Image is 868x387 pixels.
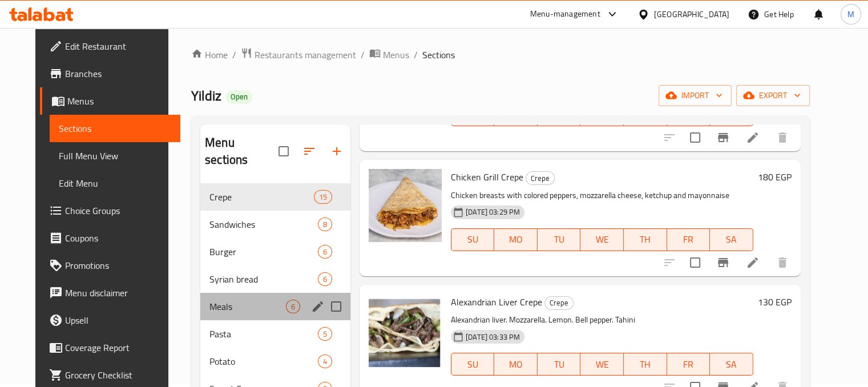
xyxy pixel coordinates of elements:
span: Sections [59,122,171,135]
span: FR [672,231,706,248]
span: SA [714,356,749,373]
img: Chicken Grill Crepe [369,169,442,242]
span: WE [585,356,619,373]
a: Restaurants management [241,47,356,62]
span: TU [542,356,576,373]
span: export [745,88,801,103]
span: Menus [383,48,409,62]
button: edit [309,298,326,315]
p: Alexandrian liver. Mozzarella. Lemon. Bell pepper. Tahini [451,313,753,327]
div: [GEOGRAPHIC_DATA] [654,8,729,21]
a: Menus [40,87,180,115]
div: Syrian bread6 [200,265,350,293]
span: Choice Groups [65,204,171,217]
span: FR [672,356,706,373]
div: Pasta5 [200,320,350,348]
div: Open [226,90,252,104]
button: SA [710,228,753,251]
a: Edit Restaurant [40,33,180,60]
div: items [318,217,332,231]
a: Sections [50,115,180,142]
a: Coverage Report [40,334,180,361]
div: items [318,245,332,259]
button: TU [538,353,581,376]
div: Burger6 [200,238,350,265]
li: / [414,48,418,62]
img: Alexandrian Liver Crepe [369,294,442,367]
span: Restaurants management [255,48,356,62]
div: items [318,354,332,368]
div: Crepe15 [200,183,350,211]
span: Yildiz [191,83,221,108]
span: MO [499,231,533,248]
span: 8 [318,219,332,230]
span: [DATE] 03:33 PM [461,332,524,342]
span: TH [628,231,663,248]
button: delete [769,249,796,276]
span: MO [499,356,533,373]
a: Home [191,48,228,62]
button: FR [667,353,710,376]
a: Full Menu View [50,142,180,170]
span: Crepe [545,296,573,309]
span: M [847,8,854,21]
h6: 180 EGP [758,169,792,185]
span: Potato [209,354,318,368]
button: Branch-specific-item [709,249,737,276]
span: Menu disclaimer [65,286,171,300]
button: MO [494,228,538,251]
li: / [232,48,236,62]
span: Syrian bread [209,272,318,286]
span: Sandwiches [209,217,318,231]
div: Pasta [209,327,318,341]
nav: breadcrumb [191,47,809,62]
span: 4 [318,356,332,367]
a: Promotions [40,252,180,279]
button: Add section [323,138,350,165]
div: Sandwiches8 [200,211,350,238]
button: WE [580,353,624,376]
span: Branches [65,67,171,80]
span: Meals [209,300,286,313]
span: Upsell [65,313,171,327]
span: 6 [286,301,300,312]
span: 6 [318,274,332,285]
span: Chicken Grill Crepe [451,168,523,186]
a: Choice Groups [40,197,180,224]
button: delete [769,124,796,151]
div: items [314,190,332,204]
span: Select all sections [272,139,296,163]
a: Edit menu item [746,131,760,144]
button: FR [667,228,710,251]
a: Upsell [40,307,180,334]
span: Select to update [683,126,707,150]
button: Branch-specific-item [709,124,737,151]
span: [DATE] 03:29 PM [461,207,524,217]
span: TU [542,231,576,248]
span: Burger [209,245,318,259]
a: Menu disclaimer [40,279,180,307]
a: Edit menu item [746,256,760,269]
div: Meals6edit [200,293,350,320]
span: 6 [318,247,332,257]
button: TU [538,228,581,251]
h2: Menu sections [205,134,278,168]
span: 5 [318,329,332,340]
div: Menu-management [530,7,600,21]
button: import [659,85,732,106]
a: Edit Menu [50,170,180,197]
span: Coverage Report [65,341,171,354]
button: SU [451,228,494,251]
span: TH [628,356,663,373]
span: SA [714,231,749,248]
span: Crepe [526,172,554,185]
a: Branches [40,60,180,87]
button: export [736,85,810,106]
button: SA [710,353,753,376]
span: Crepe [209,190,314,204]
